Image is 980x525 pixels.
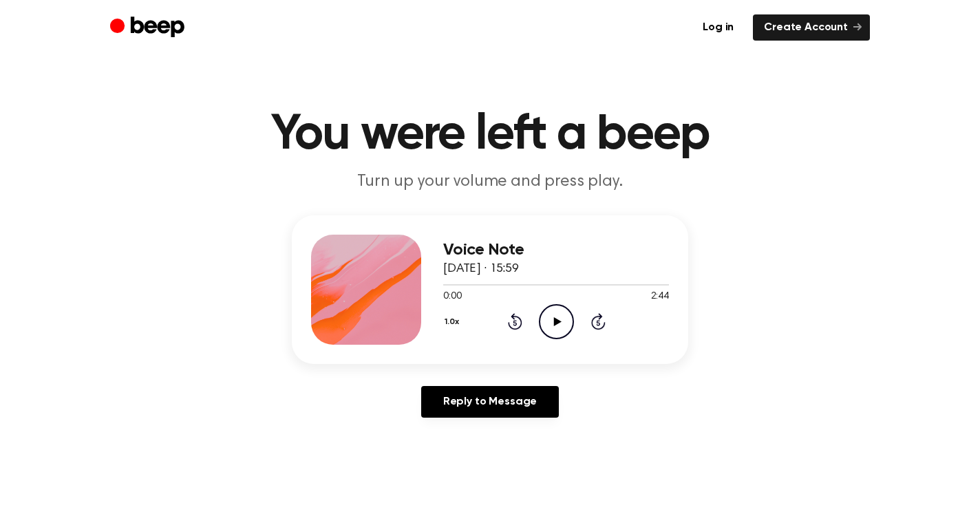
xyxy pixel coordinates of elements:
[421,386,559,418] a: Reply to Message
[443,263,519,275] span: [DATE] · 15:59
[443,310,465,334] button: 1.0x
[651,290,669,304] span: 2:44
[443,241,669,259] h3: Voice Note
[138,110,842,160] h1: You were left a beep
[692,14,745,41] a: Log in
[443,290,461,304] span: 0:00
[110,14,188,41] a: Beep
[226,171,754,193] p: Turn up your volume and press play.
[753,14,870,41] a: Create Account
